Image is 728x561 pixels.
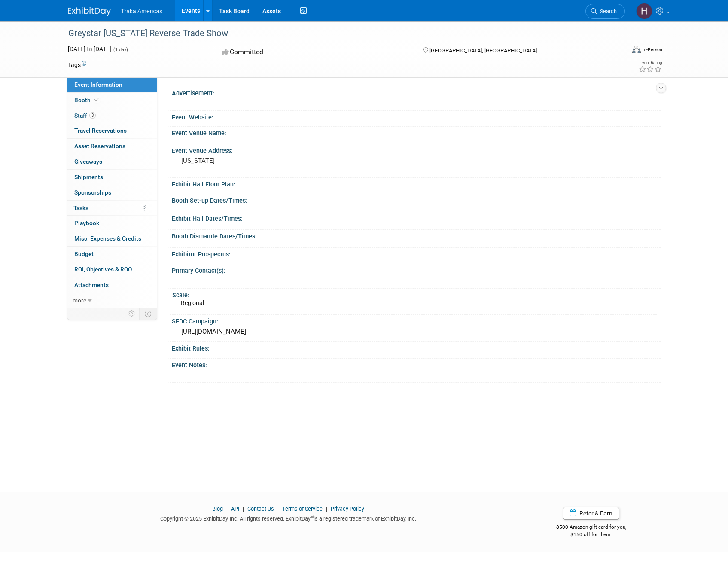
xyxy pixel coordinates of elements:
span: Misc. Expenses & Credits [74,235,141,242]
img: ExhibitDay [68,7,111,16]
div: $500 Amazon gift card for you, [522,518,661,538]
a: Blog [212,506,223,512]
span: | [324,506,329,512]
img: Hannah Nichols [636,3,652,19]
span: [DATE] [DATE] [68,46,111,52]
a: Attachments [67,277,157,293]
div: In-Person [642,46,662,53]
a: Tasks [67,201,157,216]
span: Traka Americas [121,8,163,15]
a: Giveaways [67,154,157,169]
span: Giveaways [74,158,102,165]
span: | [275,506,281,512]
span: Event Information [74,81,122,88]
span: [GEOGRAPHIC_DATA], [GEOGRAPHIC_DATA] [429,47,537,54]
a: Contact Us [247,506,274,512]
span: ROI, Objectives & ROO [74,266,132,273]
td: Tags [68,61,86,69]
a: Staff3 [67,108,157,123]
a: more [67,293,157,308]
span: Staff [74,112,96,119]
a: ROI, Objectives & ROO [67,262,157,277]
span: | [224,506,230,512]
span: Regional [181,299,204,306]
div: $150 off for them. [522,531,661,538]
img: Format-Inperson.png [632,46,641,53]
div: Copyright © 2025 ExhibitDay, Inc. All rights reserved. ExhibitDay is a registered trademark of Ex... [68,513,509,523]
div: Exhibit Rules: [172,342,661,353]
a: Terms of Service [282,506,323,512]
div: Event Venue Address: [172,144,661,155]
span: (1 day) [113,47,128,52]
span: Budget [74,250,94,257]
span: Asset Reservations [74,143,125,149]
span: Playbook [74,220,99,226]
i: Booth reservation complete [94,98,99,102]
a: API [231,506,239,512]
a: Misc. Expenses & Credits [67,231,157,246]
div: Event Notes: [172,359,661,369]
a: Asset Reservations [67,139,157,154]
a: Budget [67,247,157,262]
a: Refer & Earn [563,507,619,520]
span: | [241,506,246,512]
span: Search [597,8,617,15]
td: Personalize Event Tab Strip [125,308,140,319]
div: Event Rating [639,61,662,65]
div: Scale: [172,289,657,299]
span: Tasks [73,204,88,211]
div: Event Venue Name: [172,127,661,137]
div: Event Format [574,45,663,58]
a: Booth [67,93,157,108]
div: Exhibit Hall Floor Plan: [172,178,661,189]
div: Primary Contact(s): [172,264,661,275]
span: more [73,297,86,304]
span: to [85,46,94,52]
span: Sponsorships [74,189,111,196]
span: Booth [74,97,101,104]
span: Travel Reservations [74,127,127,134]
pre: [US_STATE] [181,157,366,165]
div: Greystar [US_STATE] Reverse Trade Show [65,26,612,41]
sup: ® [311,515,314,519]
td: Toggle Event Tabs [139,308,157,319]
a: Travel Reservations [67,123,157,138]
span: Shipments [74,174,103,180]
span: Attachments [74,281,109,288]
a: Shipments [67,170,157,185]
div: Exhibitor Prospectus: [172,248,661,259]
div: [URL][DOMAIN_NAME] [178,325,654,338]
div: Exhibit Hall Dates/Times: [172,212,661,223]
div: SFDC Campaign: [172,315,661,326]
div: Committed [219,45,409,60]
a: Event Information [67,77,157,92]
div: Booth Set-up Dates/Times: [172,194,661,205]
a: Playbook [67,216,157,231]
div: Event Website: [172,111,661,122]
div: Advertisement: [172,87,661,98]
div: Booth Dismantle Dates/Times: [172,230,661,241]
a: Sponsorships [67,185,157,200]
a: Search [585,4,625,19]
a: Privacy Policy [331,506,364,512]
span: 3 [89,112,96,119]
